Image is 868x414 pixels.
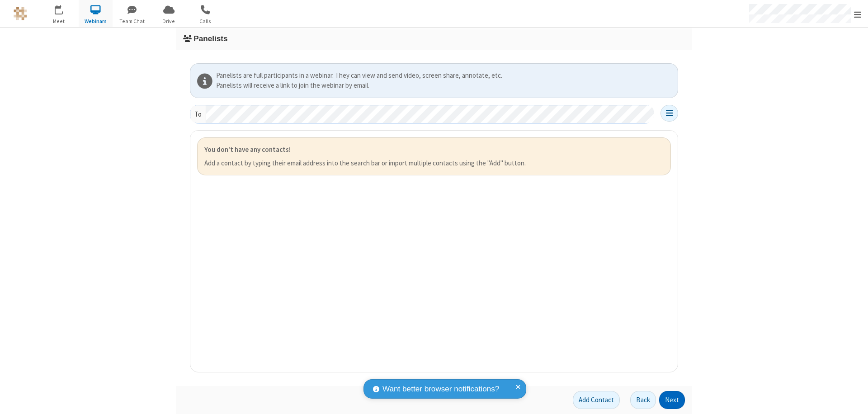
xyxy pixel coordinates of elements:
button: Back [630,391,656,409]
div: Panelists are full participants in a webinar. They can view and send video, screen share, annotat... [216,71,675,81]
div: To [190,105,206,123]
button: Add Contact [573,391,620,409]
h3: Panelists [183,34,685,43]
img: QA Selenium DO NOT DELETE OR CHANGE [14,7,27,20]
div: Panelists will receive a link to join the webinar by email. [216,80,675,91]
span: Meet [42,17,76,25]
div: 1 [61,5,67,12]
span: Add Contact [579,395,614,404]
span: Webinars [79,17,113,25]
span: Team Chat [115,17,149,25]
button: Next [659,391,685,409]
span: Want better browser notifications? [382,383,499,395]
p: Add a contact by typing their email address into the search bar or import multiple contacts using... [204,158,664,169]
span: Drive [152,17,186,25]
strong: You don't have any contacts! [204,145,291,154]
span: Calls [189,17,222,25]
button: Open menu [660,105,678,122]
